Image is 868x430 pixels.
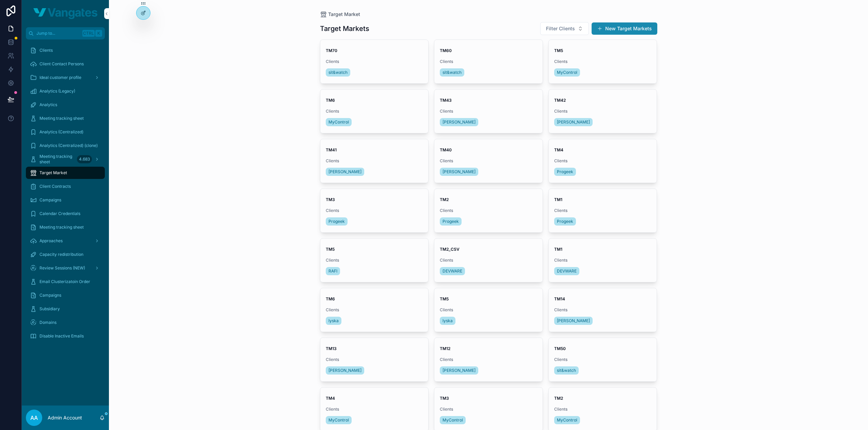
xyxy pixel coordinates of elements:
[26,71,105,84] a: Ideal customer profile
[326,109,423,114] span: Clients
[440,247,460,252] strong: TM2_CSV
[557,368,576,373] span: sit&watch
[39,252,83,257] span: Capacity redistribution
[39,143,98,148] span: Analytics (Centralized) (clone)
[328,318,339,324] span: lyska
[39,333,84,339] span: Disable Inactive Emails
[39,293,61,298] span: Campaigns
[96,31,101,36] span: K
[39,129,83,135] span: Analytics (Centralized)
[326,197,335,202] strong: TM3
[554,59,652,64] span: Clients
[326,396,335,401] strong: TM4
[30,414,38,422] span: AA
[434,238,543,282] a: TM2_CSVClientsDEVWARE
[554,48,563,53] strong: TM5
[39,116,84,121] span: Meeting tracking sheet
[320,24,369,33] h1: Target Markets
[434,337,543,382] a: TM12Clients[PERSON_NAME]
[554,208,652,213] span: Clients
[39,102,57,107] span: Analytics
[592,22,657,35] button: New Target Markets
[548,337,657,382] a: TM50Clientssit&watch
[39,184,71,189] span: Client Contracts
[328,219,345,224] span: Progeek
[39,265,85,271] span: Review Sessions (NEW)
[440,59,537,64] span: Clients
[440,407,537,412] span: Clients
[554,396,563,401] strong: TM2
[326,59,423,64] span: Clients
[546,25,575,32] span: Filter Clients
[326,258,423,263] span: Clients
[557,219,573,224] span: Progeek
[328,119,349,125] span: MyControl
[320,89,429,133] a: TM6ClientsMyControl
[26,180,105,193] a: Client Contracts
[326,357,423,362] span: Clients
[554,317,593,325] a: [PERSON_NAME]
[434,288,543,332] a: TM5Clientslyska
[554,366,579,375] a: sit&watch
[320,188,429,233] a: TM3ClientsProgeek
[26,330,105,342] a: Disable Inactive Emails
[554,307,652,313] span: Clients
[26,58,105,70] a: Client Contact Persons
[326,147,337,152] strong: TM41
[326,416,352,424] a: MyControl
[39,320,57,325] span: Domains
[26,289,105,301] a: Campaigns
[554,68,580,77] a: MyControl
[443,169,476,175] span: [PERSON_NAME]
[26,235,105,247] a: Approaches
[554,118,593,126] a: [PERSON_NAME]
[82,30,95,37] span: Ctrl
[440,68,464,77] a: sit&watch
[26,99,105,111] a: Analytics
[440,48,452,53] strong: TM60
[328,169,361,175] span: [PERSON_NAME]
[440,396,449,401] strong: TM3
[326,118,352,126] a: MyControl
[22,39,109,351] div: scrollable content
[440,307,537,313] span: Clients
[554,247,562,252] strong: TM1
[326,208,423,213] span: Clients
[326,296,335,301] strong: TM6
[554,267,579,275] a: DEVWARE
[554,147,563,152] strong: TM4
[554,258,652,263] span: Clients
[554,98,566,103] strong: TM42
[320,39,429,84] a: TM70Clientssit&watch
[554,197,562,202] strong: TM1
[554,357,652,362] span: Clients
[328,368,361,373] span: [PERSON_NAME]
[326,217,348,226] a: Progeek
[26,262,105,274] a: Review Sessions (NEW)
[548,288,657,332] a: TM14Clients[PERSON_NAME]
[326,267,340,275] a: RAFI
[26,194,105,206] a: Campaigns
[443,318,453,324] span: lyska
[434,188,543,233] a: TM2ClientsProgeek
[39,197,61,203] span: Campaigns
[39,170,67,176] span: Target Market
[554,109,652,114] span: Clients
[26,85,105,97] a: Analytics (Legacy)
[33,8,97,19] img: App logo
[39,154,74,165] span: Meeting tracking sheet
[26,248,105,261] a: Capacity redistribution
[326,158,423,164] span: Clients
[26,139,105,152] a: Analytics (Centralized) (clone)
[443,119,476,125] span: [PERSON_NAME]
[39,279,90,284] span: Email Clusterizatoin Order
[26,126,105,138] a: Analytics (Centralized)
[440,357,537,362] span: Clients
[328,11,360,18] span: Target Market
[26,276,105,288] a: Email Clusterizatoin Order
[326,366,364,375] a: [PERSON_NAME]
[326,317,341,325] a: lyska
[328,417,349,423] span: MyControl
[440,258,537,263] span: Clients
[328,70,348,75] span: sit&watch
